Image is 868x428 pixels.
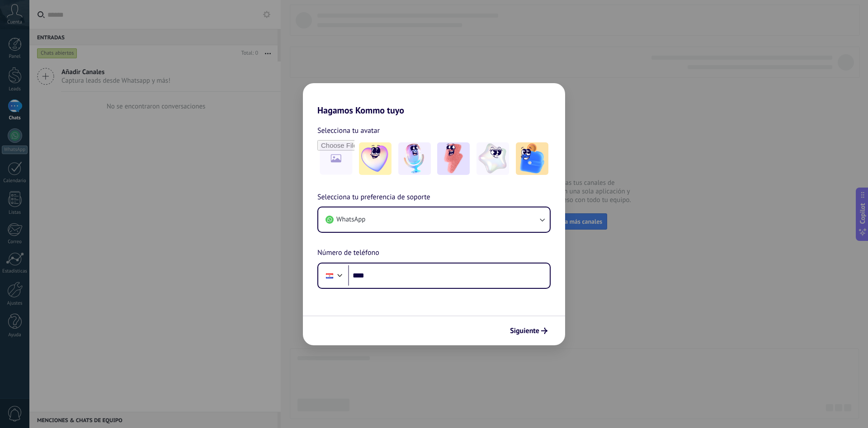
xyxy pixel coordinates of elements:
span: Número de teléfono [317,247,379,259]
button: Siguiente [506,323,552,339]
div: Paraguay: + 595 [321,266,338,285]
span: Siguiente [510,328,539,334]
button: WhatsApp [318,207,550,232]
span: WhatsApp [336,215,365,224]
img: -3.jpeg [437,142,470,175]
span: Selecciona tu preferencia de soporte [317,192,430,203]
img: -4.jpeg [476,142,509,175]
img: -2.jpeg [398,142,431,175]
img: -1.jpeg [359,142,392,175]
img: -5.jpeg [516,142,548,175]
span: Selecciona tu avatar [317,125,380,136]
h2: Hagamos Kommo tuyo [303,83,565,116]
